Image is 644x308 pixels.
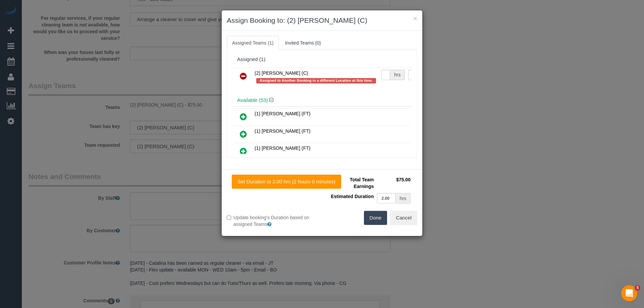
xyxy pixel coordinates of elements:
td: Total Team Earnings [327,175,375,191]
iframe: Intercom live chat [621,285,637,301]
button: Done [364,211,387,225]
span: (1) [PERSON_NAME] (FT) [255,111,310,116]
h4: Available (53) [237,98,407,103]
button: Set Duration to 2.00 hrs (2 hours 0 minutes) [232,175,341,189]
span: (2) [PERSON_NAME] (C) [255,70,308,76]
a: Assigned Teams (1) [227,36,279,50]
div: hrs [396,193,411,203]
span: (1) [PERSON_NAME] (FT) [255,128,310,134]
div: Assigned (1) [237,57,407,62]
button: × [413,15,417,22]
span: Assigned to Another Booking in a different Location at this time. [256,78,376,83]
a: Invited Teams (0) [279,36,326,50]
h3: Assign Booking to: (2) [PERSON_NAME] (C) [227,15,417,25]
button: Cancel [390,211,417,225]
label: Update booking's Duration based on assigned Teams [227,214,317,228]
span: 5 [635,285,640,291]
input: Update booking's Duration based on assigned Teams [227,215,231,220]
span: (1) [PERSON_NAME] (FT) [255,145,310,151]
span: Estimated Duration [331,194,374,199]
div: hrs [390,70,405,80]
td: $75.00 [375,175,412,191]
